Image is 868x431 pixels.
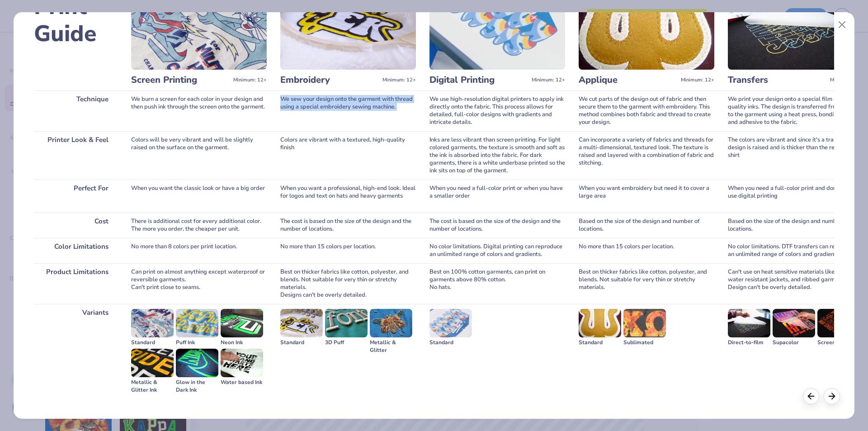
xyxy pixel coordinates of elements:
[579,90,714,131] div: We cut parts of the design out of fabric and then secure them to the garment with embroidery. Thi...
[280,238,416,263] div: No more than 15 colors per location.
[131,180,267,213] div: When you want the classic look or have a big order
[429,180,565,213] div: When you need a full-color print or when you have a smaller order
[579,213,714,238] div: Based on the size of the design and number of locations.
[728,131,863,180] div: The colors are vibrant and since it's a transfer, the design is raised and is thicker than the re...
[34,213,118,238] div: Cost
[830,77,863,83] span: Minimum: 12+
[131,339,174,346] div: Standard
[280,90,416,131] div: We sew your design onto the garment with thread using a special embroidery sewing machine.
[728,339,770,346] div: Direct-to-film
[325,309,368,337] img: 3D Puff
[176,379,218,394] div: Glow in the Dark Ink
[728,180,863,213] div: When you need a full-color print and don't want to use digital printing
[221,309,263,337] img: Neon Ink
[221,379,263,386] div: Water based Ink
[773,339,815,346] div: Supacolor
[34,131,118,180] div: Printer Look & Feel
[429,74,528,86] h3: Digital Printing
[280,339,323,346] div: Standard
[834,16,851,33] button: Close
[176,349,218,377] img: Glow in the Dark Ink
[382,77,416,83] span: Minimum: 12+
[34,263,118,304] div: Product Limitations
[579,309,621,337] img: Standard
[579,131,714,180] div: Can incorporate a variety of fabrics and threads for a multi-dimensional, textured look. The text...
[623,309,666,337] img: Sublimated
[131,74,230,86] h3: Screen Printing
[34,180,118,213] div: Perfect For
[131,309,174,337] img: Standard
[370,339,412,354] div: Metallic & Glitter
[728,263,863,304] div: Can't use on heat sensitive materials like nylon or water resistant jackets, and ribbed garments....
[280,309,323,337] img: Standard
[280,131,416,180] div: Colors are vibrant with a textured, high-quality finish
[131,379,174,394] div: Metallic & Glitter Ink
[221,349,263,377] img: Water based Ink
[131,213,267,238] div: There is additional cost for every additional color. The more you order, the cheaper per unit.
[131,349,174,377] img: Metallic & Glitter Ink
[728,90,863,131] div: We print your design onto a special film using high-quality inks. The design is transferred from ...
[579,263,714,304] div: Best on thicker fabrics like cotton, polyester, and blends. Not suitable for very thin or stretch...
[131,263,267,304] div: Can print on almost anything except waterproof or reversible garments. Can't print close to seams.
[131,131,267,180] div: Colors will be very vibrant and will be slightly raised on the surface on the garment.
[34,238,118,263] div: Color Limitations
[579,180,714,213] div: When you want embroidery but need it to cover a large area
[429,309,472,337] img: Standard
[429,131,565,180] div: Inks are less vibrant than screen printing. For light colored garments, the texture is smooth and...
[579,339,621,346] div: Standard
[728,213,863,238] div: Based on the size of the design and number of locations.
[131,90,267,131] div: We burn a screen for each color in your design and then push ink through the screen onto the garm...
[34,304,118,398] div: Variants
[370,309,412,337] img: Metallic & Glitter
[579,74,677,86] h3: Applique
[325,339,368,346] div: 3D Puff
[817,339,860,346] div: Screen Transfer
[728,74,826,86] h3: Transfers
[34,90,118,131] div: Technique
[280,74,379,86] h3: Embroidery
[280,263,416,304] div: Best on thicker fabrics like cotton, polyester, and blends. Not suitable for very thin or stretch...
[728,309,770,337] img: Direct-to-film
[623,339,666,346] div: Sublimated
[429,238,565,263] div: No color limitations. Digital printing can reproduce an unlimited range of colors and gradients.
[773,309,815,337] img: Supacolor
[233,77,267,83] span: Minimum: 12+
[429,213,565,238] div: The cost is based on the size of the design and the number of locations.
[176,309,218,337] img: Puff Ink
[429,90,565,131] div: We use high-resolution digital printers to apply ink directly onto the fabric. This process allow...
[221,339,263,346] div: Neon Ink
[176,339,218,346] div: Puff Ink
[280,180,416,213] div: When you want a professional, high-end look. Ideal for logos and text on hats and heavy garments
[280,213,416,238] div: The cost is based on the size of the design and the number of locations.
[728,238,863,263] div: No color limitations. DTF transfers can reproduce an unlimited range of colors and gradients.
[817,309,860,337] img: Screen Transfer
[681,77,714,83] span: Minimum: 12+
[429,339,472,346] div: Standard
[532,77,565,83] span: Minimum: 12+
[429,263,565,304] div: Best on 100% cotton garments, can print on garments above 80% cotton. No hats.
[579,238,714,263] div: No more than 15 colors per location.
[131,238,267,263] div: No more than 8 colors per print location.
